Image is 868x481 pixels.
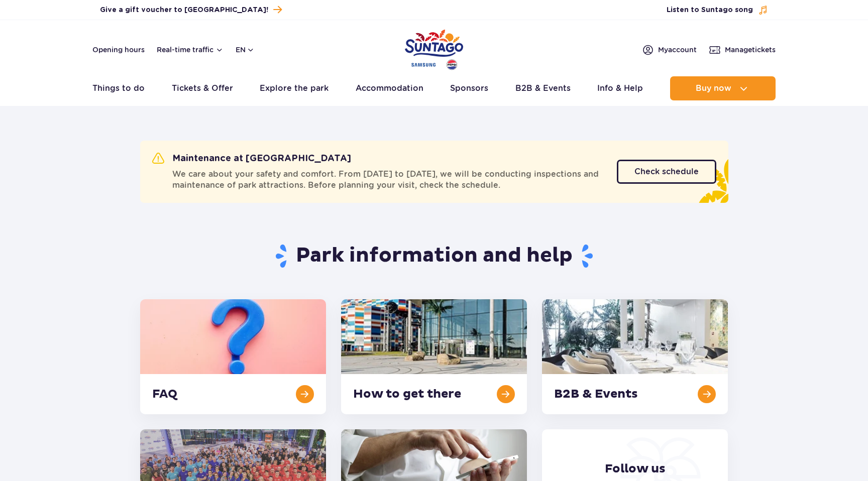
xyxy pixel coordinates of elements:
button: Buy now [670,76,776,100]
a: Park of Poland [405,25,463,71]
a: Things to do [92,76,145,100]
a: Info & Help [597,76,643,100]
a: Tickets & Offer [172,76,233,100]
span: Check schedule [634,168,699,176]
span: We care about your safety and comfort. From [DATE] to [DATE], we will be conducting inspections a... [172,169,605,191]
a: Opening hours [92,45,145,55]
a: Accommodation [356,76,423,100]
button: Real-time traffic [157,46,224,54]
a: Sponsors [450,76,488,100]
h1: Park information and help [140,243,728,269]
button: en [236,45,255,55]
a: Give a gift voucher to [GEOGRAPHIC_DATA]! [100,3,282,17]
span: Give a gift voucher to [GEOGRAPHIC_DATA]! [100,5,268,15]
a: Managetickets [709,44,776,56]
a: Check schedule [617,160,716,184]
span: Manage tickets [725,45,776,55]
a: Myaccount [642,44,697,56]
span: Follow us [605,461,666,476]
span: My account [658,45,697,55]
span: Listen to Suntago song [667,5,753,15]
h2: Maintenance at [GEOGRAPHIC_DATA] [152,153,351,165]
a: B2B & Events [515,76,571,100]
button: Listen to Suntago song [667,5,768,15]
span: Buy now [696,84,731,93]
a: Explore the park [260,76,329,100]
